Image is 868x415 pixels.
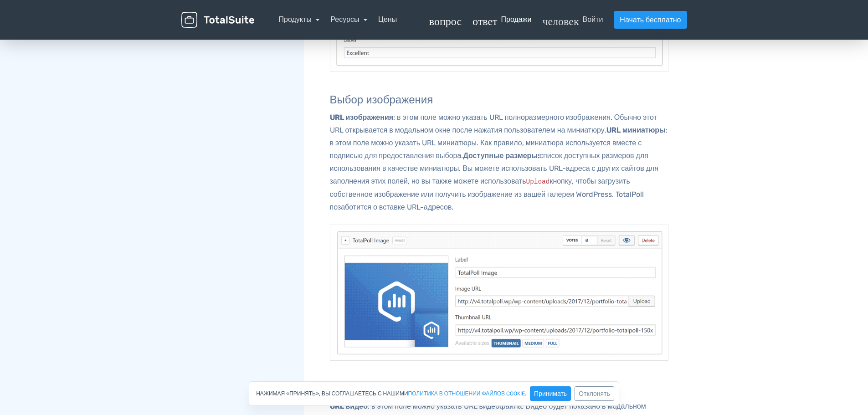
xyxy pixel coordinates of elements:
a: человекВойти [542,14,603,25]
img: Выбор изображения [330,225,668,361]
font: Выбор изображения [330,93,433,106]
font: кнопку, чтобы загрузить собственное изображение или получить изображение из вашей галереи WordPre... [330,177,644,211]
a: Ресурсы [330,15,367,24]
font: вопрос_ответ [429,14,498,25]
font: политика в отношении файлов cookie [408,390,525,397]
button: Отклонять [575,386,614,401]
font: Начать бесплатно [620,15,681,24]
code: Upload [526,178,550,185]
a: Начать бесплатно [614,11,687,29]
button: Принимать [530,386,571,401]
font: . [525,390,526,397]
font: Продукты [279,15,312,24]
font: : в этом поле можно указать URL полноразмерного изображения. Обычно этот URL открывается в модаль... [330,113,657,134]
font: список доступных размеров для использования в качестве миниатюры. Вы можете использовать URL-адре... [330,151,659,185]
font: Нажимая «Принять», вы соглашаетесь с нашими [256,390,408,397]
font: URL видео [330,402,368,410]
font: Продажи [501,15,532,24]
font: Цены [378,15,397,24]
font: URL миниатюры [606,126,666,134]
font: Принимать [534,390,567,398]
a: политика в отношении файлов cookie [408,391,525,396]
a: вопрос_ответПродажи [429,14,532,25]
font: Войти [583,15,603,24]
font: Доступные размеры: [463,151,539,160]
font: человек [542,14,579,25]
font: : в этом поле можно указать URL миниатюры. Как правило, миниатюра используется вместе с подписью ... [330,126,668,160]
a: Продукты [279,15,320,24]
img: TotalSuite для WordPress [181,12,254,28]
font: URL изображения [330,113,394,122]
font: Ресурсы [330,15,359,24]
a: Цены [378,14,397,25]
font: Отклонять [579,390,610,398]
